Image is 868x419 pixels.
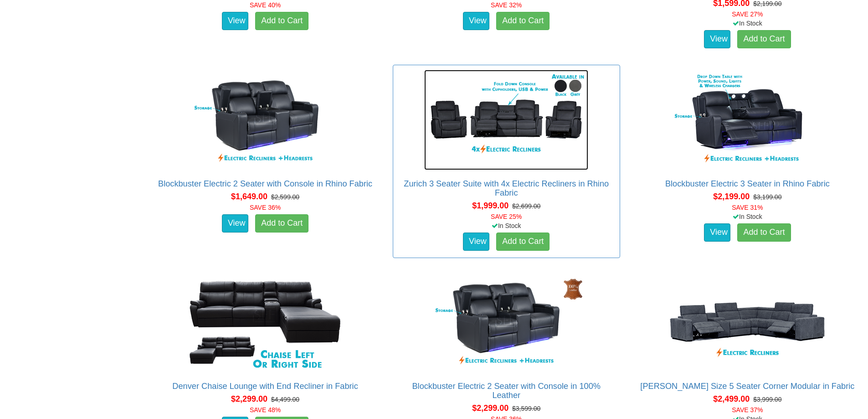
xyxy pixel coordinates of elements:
[732,406,763,414] font: SAVE 37%
[255,214,308,233] a: Add to Cart
[463,233,489,251] a: View
[183,272,347,372] img: Denver Chaise Lounge with End Recliner in Fabric
[732,204,763,211] font: SAVE 31%
[632,212,863,221] div: In Stock
[704,30,730,48] a: View
[496,12,550,30] a: Add to Cart
[737,223,791,242] a: Add to Cart
[632,19,863,28] div: In Stock
[640,382,854,391] a: [PERSON_NAME] Size 5 Seater Corner Modular in Fabric
[255,12,308,30] a: Add to Cart
[250,204,281,211] font: SAVE 36%
[172,382,358,391] a: Denver Chaise Lounge with End Recliner in Fabric
[222,12,248,30] a: View
[753,193,781,201] del: $3,199.00
[183,70,347,170] img: Blockbuster Electric 2 Seater with Console in Rhino Fabric
[231,394,267,403] span: $2,299.00
[472,403,508,413] span: $2,299.00
[512,202,540,210] del: $2,699.00
[391,221,622,230] div: In Stock
[753,396,781,403] del: $3,999.00
[496,233,550,251] a: Add to Cart
[158,179,372,188] a: Blockbuster Electric 2 Seater with Console in Rhino Fabric
[737,30,791,48] a: Add to Cart
[271,396,299,403] del: $4,499.00
[704,223,730,242] a: View
[713,192,750,201] span: $2,199.00
[463,12,489,30] a: View
[512,405,540,412] del: $3,599.00
[665,70,829,170] img: Blockbuster Electric 3 Seater in Rhino Fabric
[491,1,522,9] font: SAVE 32%
[271,193,299,201] del: $2,599.00
[665,179,830,188] a: Blockbuster Electric 3 Seater in Rhino Fabric
[404,179,609,197] a: Zurich 3 Seater Suite with 4x Electric Recliners in Rhino Fabric
[231,192,267,201] span: $1,649.00
[491,213,522,220] font: SAVE 25%
[665,272,829,372] img: Marlow King Size 5 Seater Corner Modular in Fabric
[424,272,588,372] img: Blockbuster Electric 2 Seater with Console in 100% Leather
[250,406,281,414] font: SAVE 48%
[472,201,508,210] span: $1,999.00
[412,382,600,400] a: Blockbuster Electric 2 Seater with Console in 100% Leather
[222,214,248,233] a: View
[250,1,281,9] font: SAVE 40%
[713,394,750,403] span: $2,499.00
[424,70,588,170] img: Zurich 3 Seater Suite with 4x Electric Recliners in Rhino Fabric
[732,10,763,18] font: SAVE 27%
